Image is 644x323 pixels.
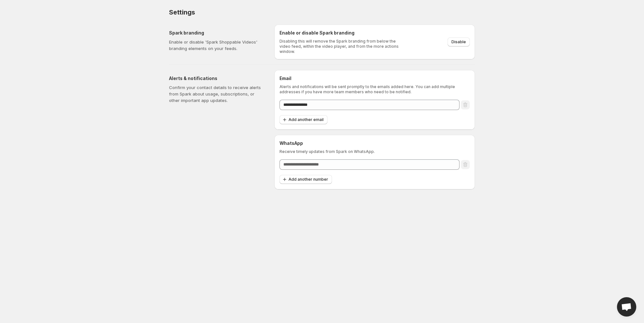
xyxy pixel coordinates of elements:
[279,84,470,95] p: Alerts and notifications will be sent promptly to the emails added here. You can add multiple add...
[169,84,264,104] p: Confirm your contact details to receive alerts from Spark about usage, subscriptions, or other im...
[451,39,466,45] span: Disable
[169,39,264,52] p: Enable or disable 'Spark Shoppable Videos' branding elements on your feeds.
[279,75,470,82] h6: Email
[279,140,470,146] h6: WhatsApp
[289,177,328,182] span: Add another number
[279,149,470,154] p: Receive timely updates from Spark on WhatsApp.
[279,39,403,54] p: Disabling this will remove the Spark branding from below the video feed, within the video player,...
[289,117,324,122] span: Add another email
[169,75,264,82] h5: Alerts & notifications
[169,8,195,16] span: Settings
[617,297,636,317] div: Open chat
[169,30,264,36] h5: Spark branding
[279,115,327,124] button: Add another email
[279,175,332,184] button: Add another number
[448,37,470,46] button: Disable
[279,30,403,36] h6: Enable or disable Spark branding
